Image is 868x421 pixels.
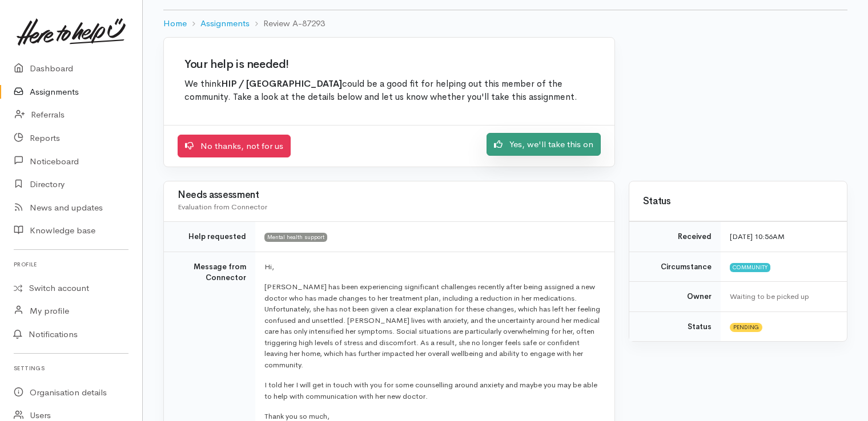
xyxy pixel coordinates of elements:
td: Circumstance [629,252,721,282]
time: [DATE] 10:56AM [730,232,785,241]
div: Waiting to be picked up [730,291,833,302]
b: HIP / [GEOGRAPHIC_DATA] [221,78,342,90]
h6: Settings [14,361,128,376]
p: We think could be a good fit for helping out this member of the community. Take a look at the det... [184,78,594,104]
h3: Needs assessment [178,190,601,201]
td: Received [629,222,721,252]
span: Pending [730,323,762,332]
span: [PERSON_NAME] has been experiencing significant challenges recently after being assigned a new do... [264,282,600,370]
h6: Profile [14,257,128,272]
span: Evaluation from Connector [178,202,267,212]
span: Thank you so much, [264,411,329,421]
nav: breadcrumb [163,10,847,37]
a: No thanks, not for us [178,135,291,158]
td: Help requested [164,222,255,252]
span: I told her I will get in touch with you for some counselling around anxiety and maybe you may be ... [264,380,597,401]
a: Home [163,17,187,30]
td: Status [629,311,721,341]
a: Assignments [200,17,250,30]
span: Mental health support [264,233,327,242]
span: Community [730,263,770,272]
span: Hi, [264,262,274,272]
h2: Your help is needed! [184,58,594,71]
td: Owner [629,282,721,312]
h3: Status [643,196,833,207]
li: Review A-87293 [250,17,325,30]
a: Yes, we'll take this on [487,133,601,156]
